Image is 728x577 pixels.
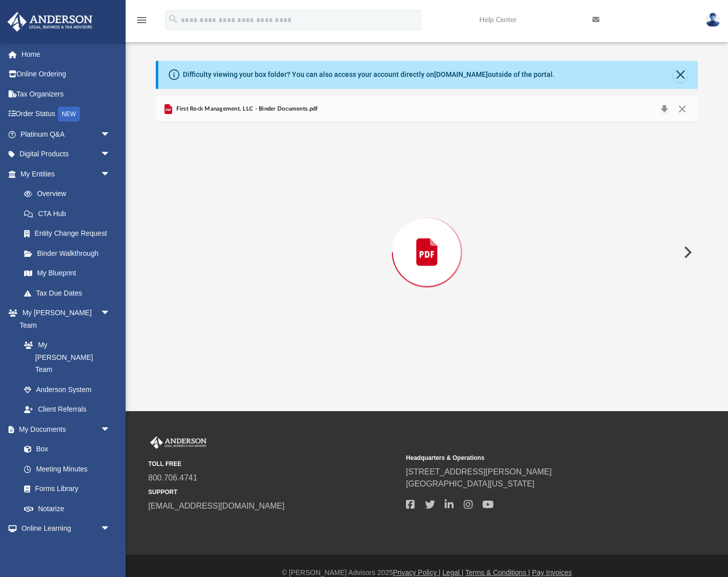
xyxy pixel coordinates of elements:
i: search [168,14,179,25]
a: [STREET_ADDRESS][PERSON_NAME] [406,467,552,476]
span: arrow_drop_down [100,419,121,440]
a: My Documentsarrow_drop_down [7,419,121,439]
div: Preview [156,96,698,382]
a: [EMAIL_ADDRESS][DOMAIN_NAME] [148,502,284,510]
a: [DOMAIN_NAME] [434,70,488,78]
a: Notarize [14,499,121,519]
span: arrow_drop_down [100,303,121,324]
a: Box [14,439,116,459]
span: arrow_drop_down [100,124,121,145]
img: Anderson Advisors Platinum Portal [5,12,95,32]
button: Download [655,102,673,116]
button: Close [673,102,691,116]
small: Headquarters & Operations [406,453,657,462]
a: [GEOGRAPHIC_DATA][US_STATE] [406,479,535,488]
button: Close [673,68,687,82]
img: Anderson Advisors Platinum Portal [148,436,209,449]
i: menu [136,14,148,26]
a: Overview [14,184,126,204]
a: Privacy Policy | [393,568,441,576]
small: SUPPORT [148,488,399,497]
a: CTA Hub [14,204,126,224]
a: 800.706.4741 [148,473,197,482]
span: First Rock Management, LLC - Binder Documents.pdf [174,105,318,114]
a: Meeting Minutes [14,459,121,479]
a: Legal | [443,568,464,576]
a: Forms Library [14,479,116,499]
a: Courses [14,538,121,558]
a: My [PERSON_NAME] Team [14,335,116,380]
a: Platinum Q&Aarrow_drop_down [7,124,126,144]
a: My Blueprint [14,263,121,283]
a: My [PERSON_NAME] Teamarrow_drop_down [7,303,121,335]
span: arrow_drop_down [100,144,121,165]
a: Entity Change Request [14,224,126,244]
a: Pay Invoices [532,568,572,576]
a: Tax Organizers [7,84,126,104]
a: Tax Due Dates [14,283,126,303]
a: Digital Productsarrow_drop_down [7,144,126,164]
a: Anderson System [14,379,121,400]
span: arrow_drop_down [100,519,121,539]
span: arrow_drop_down [100,164,121,184]
a: Home [7,44,126,64]
a: Online Learningarrow_drop_down [7,519,121,539]
button: Next File [676,238,698,266]
div: Difficulty viewing your box folder? You can also access your account directly on outside of the p... [183,69,555,80]
a: Binder Walkthrough [14,243,126,263]
img: User Pic [705,13,720,27]
a: Client Referrals [14,400,121,420]
small: TOLL FREE [148,459,399,468]
div: NEW [58,107,80,122]
a: Order StatusNEW [7,104,126,125]
a: Terms & Conditions | [465,568,530,576]
a: Online Ordering [7,64,126,84]
a: My Entitiesarrow_drop_down [7,164,126,184]
a: menu [136,19,148,26]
